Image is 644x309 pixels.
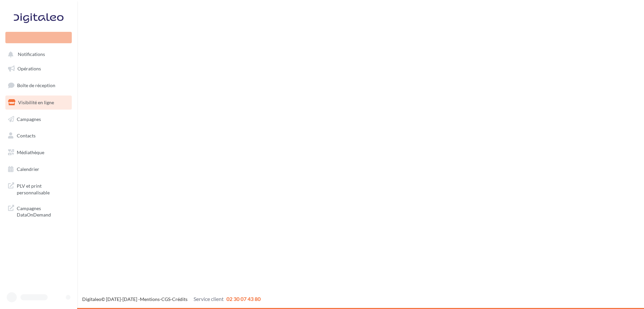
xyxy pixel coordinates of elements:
a: Visibilité en ligne [4,96,73,110]
span: 02 30 07 43 80 [226,296,261,302]
span: Opérations [17,66,41,71]
span: PLV et print personnalisable [17,181,69,196]
span: © [DATE]-[DATE] - - - [82,296,261,302]
a: Crédits [172,296,187,302]
a: Opérations [4,62,73,76]
a: Campagnes DataOnDemand [4,201,73,221]
a: PLV et print personnalisable [4,179,73,198]
a: Médiathèque [4,145,73,160]
span: Médiathèque [17,149,44,155]
a: Digitaleo [82,296,101,302]
span: Contacts [17,133,36,138]
span: Calendrier [17,166,39,172]
a: Calendrier [4,162,73,176]
span: Campagnes DataOnDemand [17,204,69,218]
a: Boîte de réception [4,78,73,92]
span: Notifications [18,52,45,57]
span: Service client [194,296,224,302]
span: Visibilité en ligne [18,100,54,105]
a: Mentions [140,296,160,302]
a: CGS [161,296,170,302]
div: Nouvelle campagne [5,32,72,43]
a: Contacts [4,129,73,143]
span: Boîte de réception [17,82,55,88]
a: Campagnes [4,112,73,126]
span: Campagnes [17,116,41,122]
